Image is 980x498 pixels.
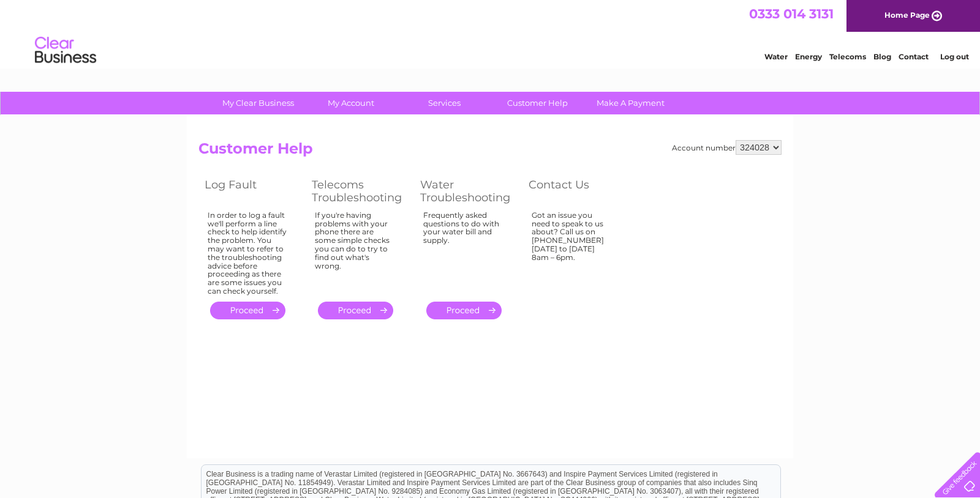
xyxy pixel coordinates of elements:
[829,52,866,61] a: Telecoms
[423,211,504,291] div: Frequently asked questions to do with your water bill and supply.
[318,302,393,319] a: .
[198,175,306,207] th: Log Fault
[522,175,630,207] th: Contact Us
[306,175,414,207] th: Telecoms Troubleshooting
[208,211,287,295] div: In order to log a fault we'll perform a line check to help identify the problem. You may want to ...
[208,92,309,114] a: My Clear Business
[532,211,611,291] div: Got an issue you need to speak to us about? Call us on [PHONE_NUMBER] [DATE] to [DATE] 8am – 6pm.
[34,32,97,69] img: logo.png
[414,175,522,207] th: Water Troubleshooting
[672,140,782,155] div: Account number
[198,140,782,163] h2: Customer Help
[301,92,402,114] a: My Account
[315,211,396,291] div: If you're having problems with your phone there are some simple checks you can do to try to find ...
[580,92,681,114] a: Make A Payment
[899,52,929,61] a: Contact
[749,6,834,21] a: 0333 014 3131
[202,7,780,59] div: Clear Business is a trading name of Verastar Limited (registered in [GEOGRAPHIC_DATA] No. 3667643...
[795,52,822,61] a: Energy
[873,52,891,61] a: Blog
[940,52,969,61] a: Log out
[426,302,502,319] a: .
[764,52,788,61] a: Water
[210,302,285,319] a: .
[394,92,495,114] a: Services
[487,92,588,114] a: Customer Help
